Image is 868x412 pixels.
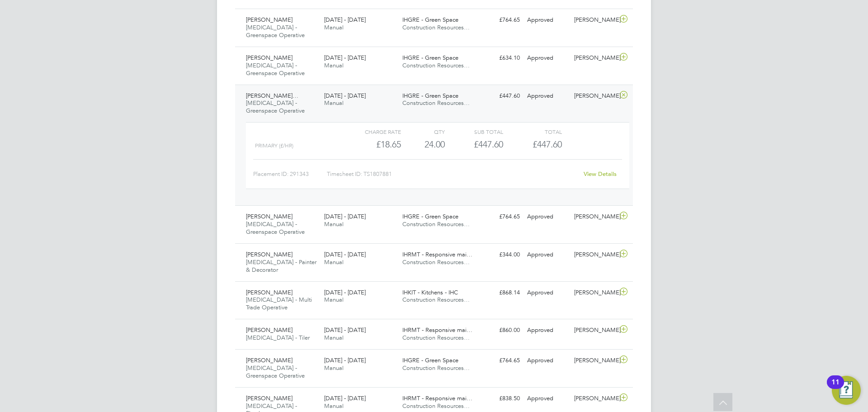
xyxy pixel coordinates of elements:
span: [MEDICAL_DATA] - Painter & Decorator [246,258,316,274]
div: Approved [524,89,571,104]
span: [DATE] - [DATE] [324,213,366,220]
div: Charge rate [343,126,401,137]
span: [DATE] - [DATE] [324,326,366,334]
div: £764.65 [476,209,524,224]
span: [DATE] - [DATE] [324,54,366,62]
span: Manual [324,402,344,410]
span: Construction Resources… [402,334,470,341]
div: Sub Total [445,126,503,137]
div: £447.60 [445,137,503,152]
span: IHKIT - Kitchens - IHC [402,289,458,296]
span: Construction Resources… [402,62,470,69]
span: [MEDICAL_DATA] - Greenspace Operative [246,24,305,39]
span: [PERSON_NAME] [246,394,292,402]
span: Primary (£/HR) [255,142,293,149]
span: [MEDICAL_DATA] - Greenspace Operative [246,62,305,77]
div: 24.00 [401,137,445,152]
span: [DATE] - [DATE] [324,356,366,364]
span: [DATE] - [DATE] [324,289,366,296]
span: IHGRE - Green Space [402,356,458,364]
span: IHRMT - Responsive mai… [402,326,472,334]
div: £860.00 [476,323,524,338]
span: IHRMT - Responsive mai… [402,251,472,258]
div: [PERSON_NAME] [571,51,618,66]
div: Approved [524,353,571,368]
span: IHRMT - Responsive mai… [402,394,472,402]
span: [MEDICAL_DATA] - Multi Trade Operative [246,296,312,311]
div: £764.65 [476,13,524,28]
a: View Details [584,170,617,178]
span: IHGRE - Green Space [402,16,458,24]
span: [PERSON_NAME] [246,213,292,220]
span: [MEDICAL_DATA] - Tiler [246,334,310,341]
div: £764.65 [476,353,524,368]
div: Approved [524,247,571,262]
span: [PERSON_NAME] [246,54,292,62]
div: Placement ID: 291343 [253,167,327,181]
span: Manual [324,296,344,303]
div: QTY [401,126,445,137]
div: [PERSON_NAME] [571,247,618,262]
span: Manual [324,258,344,266]
span: Construction Resources… [402,24,470,31]
div: Approved [524,391,571,406]
div: £18.65 [343,137,401,152]
div: [PERSON_NAME] [571,391,618,406]
div: Approved [524,51,571,66]
span: £447.60 [533,139,562,150]
div: [PERSON_NAME] [571,285,618,300]
span: IHGRE - Green Space [402,213,458,220]
div: Approved [524,323,571,338]
div: Timesheet ID: TS1807881 [327,167,578,181]
span: [PERSON_NAME] [246,326,292,334]
div: [PERSON_NAME] [571,209,618,224]
div: 11 [831,382,840,394]
div: Total [503,126,561,137]
span: [DATE] - [DATE] [324,92,366,99]
span: Manual [324,220,344,228]
span: [PERSON_NAME] [246,289,292,296]
div: [PERSON_NAME] [571,353,618,368]
div: Approved [524,285,571,300]
span: Manual [324,24,344,31]
span: Construction Resources… [402,220,470,228]
div: Approved [524,13,571,28]
span: Manual [324,364,344,372]
div: Approved [524,209,571,224]
button: Open Resource Center, 11 new notifications [832,376,861,405]
span: Construction Resources… [402,99,470,107]
span: [MEDICAL_DATA] - Greenspace Operative [246,99,305,114]
div: £344.00 [476,247,524,262]
span: Construction Resources… [402,402,470,410]
span: Manual [324,334,344,341]
span: [DATE] - [DATE] [324,394,366,402]
span: Construction Resources… [402,258,470,266]
div: £447.60 [476,89,524,104]
span: [DATE] - [DATE] [324,251,366,258]
div: [PERSON_NAME] [571,89,618,104]
span: Manual [324,99,344,107]
span: IHGRE - Green Space [402,92,458,99]
span: [PERSON_NAME] [246,251,292,258]
div: £634.10 [476,51,524,66]
div: [PERSON_NAME] [571,323,618,338]
span: [PERSON_NAME] [246,16,292,24]
div: £838.50 [476,391,524,406]
span: [MEDICAL_DATA] - Greenspace Operative [246,364,305,379]
div: £868.14 [476,285,524,300]
span: [MEDICAL_DATA] - Greenspace Operative [246,220,305,236]
span: [DATE] - [DATE] [324,16,366,24]
span: [PERSON_NAME] [246,356,292,364]
span: Construction Resources… [402,364,470,372]
span: Construction Resources… [402,296,470,303]
span: Manual [324,62,344,69]
div: [PERSON_NAME] [571,13,618,28]
span: IHGRE - Green Space [402,54,458,62]
span: [PERSON_NAME]… [246,92,298,99]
